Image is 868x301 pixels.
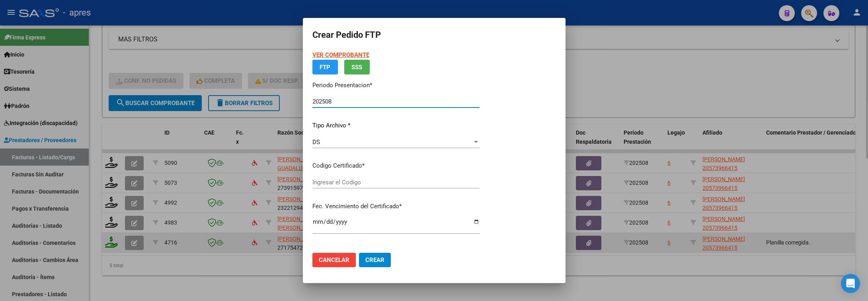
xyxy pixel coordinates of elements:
[320,64,330,71] span: FTP
[312,81,480,90] p: Periodo Presentacion
[312,121,480,130] p: Tipo Archivo *
[312,202,480,211] p: Fec. Vencimiento del Certificado
[312,27,556,43] h2: Crear Pedido FTP
[841,274,860,293] div: Open Intercom Messenger
[312,161,480,170] p: Codigo Certificado
[312,60,338,74] button: FTP
[319,256,349,264] span: Cancelar
[351,64,362,71] span: SSS
[312,139,320,146] span: DS
[344,60,370,74] button: SSS
[312,51,369,59] a: VER COMPROBANTE
[365,256,384,264] span: Crear
[312,253,356,267] button: Cancelar
[359,253,391,267] button: Crear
